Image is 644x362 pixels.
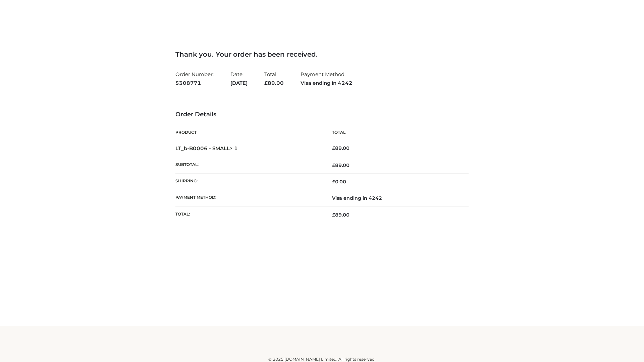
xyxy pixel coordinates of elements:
li: Order Number: [175,68,214,89]
th: Product [175,125,322,140]
span: £ [332,179,335,185]
span: 89.00 [264,80,284,86]
bdi: 89.00 [332,145,350,151]
strong: 5308771 [175,79,214,87]
span: £ [264,80,268,86]
td: Visa ending in 4242 [322,190,469,206]
span: £ [332,212,335,218]
span: 89.00 [332,212,350,218]
th: Total: [175,206,322,223]
strong: [DATE] [230,79,248,87]
th: Payment method: [175,190,322,206]
strong: LT_b-B0006 - SMALL [175,145,238,152]
li: Payment Method: [301,68,353,89]
th: Total [322,125,469,140]
h3: Order Details [175,111,469,118]
th: Subtotal: [175,157,322,173]
strong: × 1 [230,145,238,152]
li: Date: [230,68,248,89]
span: £ [332,145,335,151]
li: Total: [264,68,284,89]
span: £ [332,162,335,168]
bdi: 0.00 [332,179,346,185]
span: 89.00 [332,162,350,168]
h3: Thank you. Your order has been received. [175,50,469,58]
strong: Visa ending in 4242 [301,79,353,87]
th: Shipping: [175,174,322,190]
